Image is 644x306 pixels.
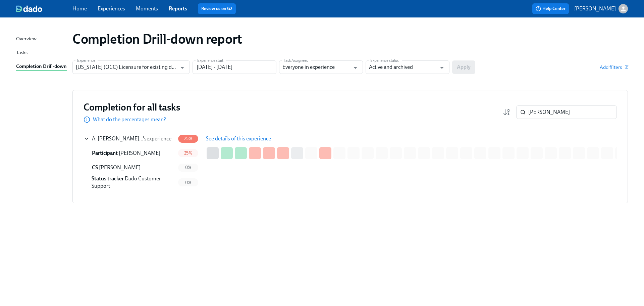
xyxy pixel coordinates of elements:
[119,150,160,156] span: [PERSON_NAME]
[180,136,196,141] span: 25%
[92,135,171,142] div: 's experience
[177,62,187,73] button: Open
[92,175,124,182] span: Status tracker
[72,5,87,12] a: Home
[92,135,143,142] span: Ashley Winterbottom Weiss
[437,62,447,73] button: Open
[84,146,175,160] div: Participant [PERSON_NAME]
[84,101,180,113] h3: Completion for all tasks
[84,175,175,190] div: Status tracker Dado Customer Support
[136,5,158,12] a: Moments
[350,62,361,73] button: Open
[206,135,271,142] span: See details of this experience
[574,5,616,12] p: [PERSON_NAME]
[84,161,175,174] div: CS [PERSON_NAME]
[16,5,42,12] img: dado
[16,49,67,57] a: Tasks
[181,180,195,185] span: 0%
[16,62,67,71] a: Completion Drill-down
[201,5,232,12] a: Review us on G2
[92,150,118,156] span: Participant
[84,132,175,145] div: A. [PERSON_NAME]…'sexperience
[536,5,566,12] span: Help Center
[198,3,236,14] button: Review us on G2
[180,150,196,156] span: 25%
[169,5,187,12] a: Reports
[532,3,569,14] button: Help Center
[93,116,166,123] p: What do the percentages mean?
[16,49,28,57] div: Tasks
[16,35,37,43] div: Overview
[92,164,98,171] span: Credentialing Specialist
[98,5,125,12] a: Experiences
[72,31,242,47] h1: Completion Drill-down report
[528,105,617,119] input: Search by name
[99,164,141,171] span: [PERSON_NAME]
[201,132,276,145] button: See details of this experience
[181,165,195,170] span: 0%
[16,5,72,12] a: dado
[16,35,67,43] a: Overview
[600,64,628,71] button: Add filters
[92,175,161,189] span: Dado Customer Support
[574,4,628,13] button: [PERSON_NAME]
